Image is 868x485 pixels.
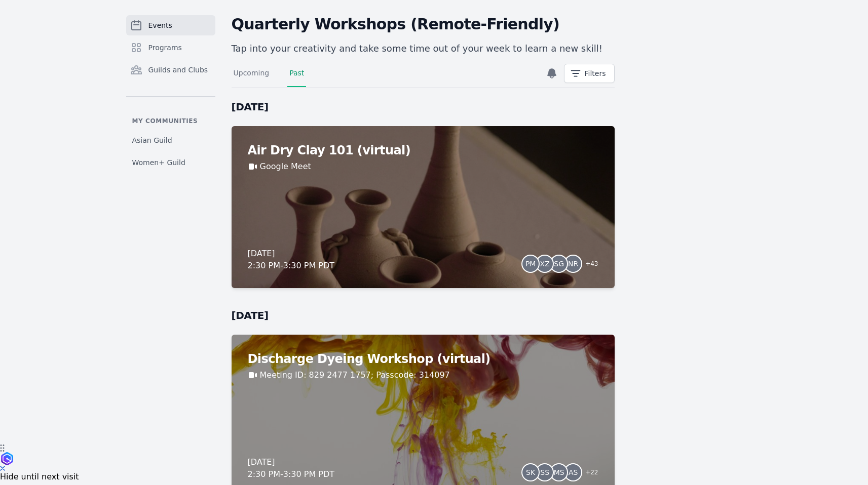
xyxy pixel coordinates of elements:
[260,369,450,381] a: Meeting ID: 829 2477 1757; Passcode: 314097
[569,469,578,476] span: AS
[148,43,182,53] span: Programs
[564,64,615,83] button: Filters
[148,65,208,75] span: Guilds and Clubs
[132,135,172,145] span: Asian Guild
[132,157,185,168] span: Women+ Guild
[579,258,598,272] span: + 43
[232,42,615,56] p: Tap into your creativity and take some time out of your week to learn a new skill!
[126,15,215,35] a: Events
[148,20,172,30] span: Events
[126,60,215,80] a: Guilds and Clubs
[248,351,598,367] h2: Discharge Dyeing Workshop (virtual)
[232,308,615,322] h2: [DATE]
[126,131,215,149] a: Asian Guild
[540,260,550,267] span: XZ
[126,117,215,125] p: My communities
[287,68,306,87] a: Past
[526,469,535,476] span: SK
[544,65,560,82] button: Unsubscribe
[232,15,615,33] h2: Quarterly Workshops (Remote-Friendly)
[260,160,311,173] a: Google Meet
[232,68,272,87] a: Upcoming
[554,469,564,476] span: MS
[232,100,615,114] h2: [DATE]
[232,126,615,288] a: Air Dry Clay 101 (virtual)Google Meet[DATE]2:30 PM-3:30 PM PDTPMXZSGNR+43
[248,456,335,480] div: [DATE] 2:30 PM - 3:30 PM PDT
[568,260,578,267] span: NR
[126,15,215,172] nav: Sidebar
[248,142,598,158] h2: Air Dry Clay 101 (virtual)
[248,248,335,272] div: [DATE] 2:30 PM - 3:30 PM PDT
[126,37,215,58] a: Programs
[579,466,598,480] span: + 22
[126,153,215,172] a: Women+ Guild
[554,260,564,267] span: SG
[540,469,549,476] span: SS
[525,260,536,267] span: PM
